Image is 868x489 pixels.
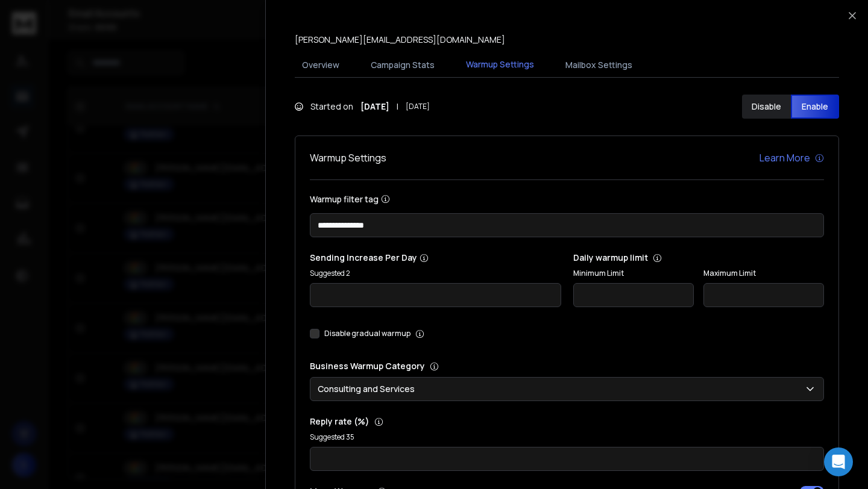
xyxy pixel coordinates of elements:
[406,102,430,111] span: [DATE]
[759,151,824,165] a: Learn More
[742,95,791,119] button: Disable
[295,34,505,46] p: [PERSON_NAME][EMAIL_ADDRESS][DOMAIN_NAME]
[318,383,420,395] p: Consulting and Services
[360,101,389,113] strong: [DATE]
[791,95,840,119] button: Enable
[295,52,347,78] button: Overview
[397,101,398,113] span: |
[295,101,430,113] div: Started on
[324,329,410,338] label: Disable gradual warmup
[363,52,442,78] button: Campaign Stats
[742,95,839,119] button: DisableEnable
[558,52,640,78] button: Mailbox Settings
[573,252,825,264] p: Daily warmup limit
[310,195,824,204] label: Warmup filter tag
[310,252,561,264] p: Sending Increase Per Day
[310,432,824,442] p: Suggested 35
[310,360,824,372] p: Business Warmup Category
[573,269,694,278] label: Minimum Limit
[703,269,824,278] label: Maximum Limit
[310,151,386,165] h1: Warmup Settings
[310,269,561,278] p: Suggested 2
[459,51,541,79] button: Warmup Settings
[310,416,824,428] p: Reply rate (%)
[824,447,853,476] div: Open Intercom Messenger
